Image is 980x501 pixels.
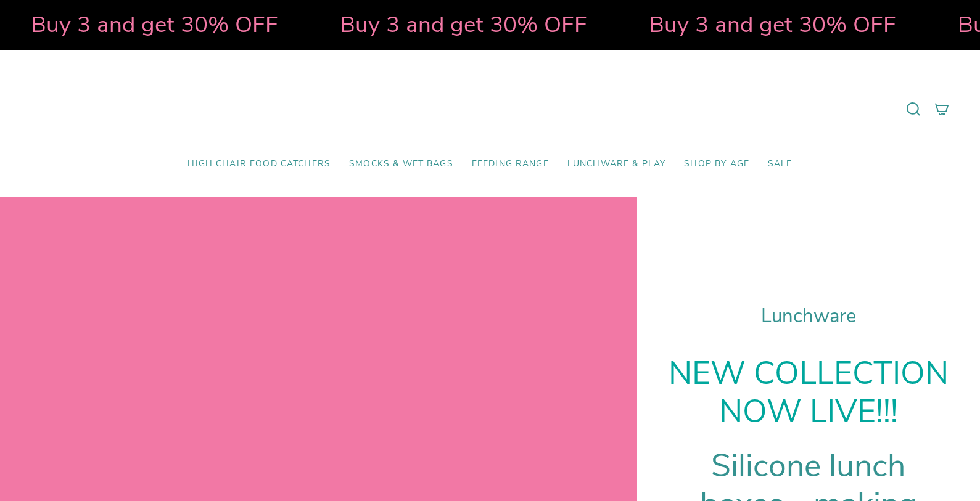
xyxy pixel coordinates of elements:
[668,305,949,328] h1: Lunchware
[463,150,558,179] a: Feeding Range
[7,9,255,40] strong: Buy 3 and get 30% OFF
[178,150,340,179] a: High Chair Food Catchers
[625,9,873,40] strong: Buy 3 and get 30% OFF
[558,150,675,179] a: Lunchware & Play
[684,159,749,169] span: Shop by Age
[675,150,759,179] a: Shop by Age
[349,159,453,169] span: Smocks & Wet Bags
[187,159,331,169] span: High Chair Food Catchers
[567,159,665,169] span: Lunchware & Play
[316,9,564,40] strong: Buy 3 and get 30% OFF
[472,159,549,169] span: Feeding Range
[768,159,793,169] span: SALE
[384,68,596,150] a: Mumma’s Little Helpers
[669,352,949,433] strong: NEW COLLECTION NOW LIVE!!!
[340,150,463,179] a: Smocks & Wet Bags
[759,150,802,179] a: SALE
